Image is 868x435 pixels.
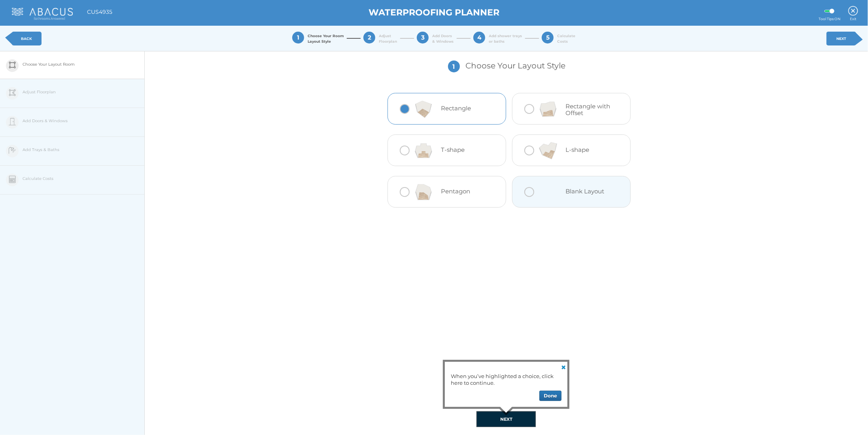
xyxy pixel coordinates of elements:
[536,97,560,121] img: RectangleOffset.png
[819,17,840,22] span: Tool Tips ON
[477,411,536,427] button: NEXT
[566,147,613,153] h4: L-shape
[465,23,531,54] button: 4 Add shower traysor baths
[533,23,584,54] button: 5 CalculateCosts
[826,32,856,45] a: NEXT
[87,9,112,15] h1: CUS4935
[9,61,16,69] img: stage-1-icon.png
[566,188,613,195] h4: Blank Layout
[489,33,522,44] span: Add shower trays or baths
[12,32,42,45] a: BACK
[848,6,858,16] img: Exit
[408,23,463,54] button: 3 Add Doors& Windows
[441,147,488,153] h4: T-shape
[536,139,560,163] img: Lshape.png
[448,61,460,72] span: 1
[308,33,344,44] span: Choose Your Room
[23,51,75,77] span: Choose Your Layout Room
[155,8,713,17] h1: WATERPROOFING PLANNER
[379,33,397,44] span: Adjust Floorplan
[355,23,406,54] button: 2 AdjustFloorplan
[848,2,858,21] a: Exit
[308,39,331,43] span: Layout Style
[566,103,613,116] h4: Rectangle with Offset
[412,139,435,163] img: Tshape.png
[825,10,834,12] label: Guide
[557,33,575,44] span: Calculate Costs
[275,51,738,89] p: Choose Your Layout Style
[412,97,435,121] img: Rectangle.png
[441,105,488,112] h4: Rectangle
[284,23,353,54] button: 1 Choose Your Room Layout Style
[558,362,567,371] a: Close
[441,188,488,195] h4: Pentagon
[848,17,858,22] span: Exit
[432,33,454,44] span: Add Doors & Windows
[539,391,562,401] button: Done
[451,373,562,386] p: When you’ve highlighted a choice, click here to continue.
[412,180,435,204] img: Pentagon.png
